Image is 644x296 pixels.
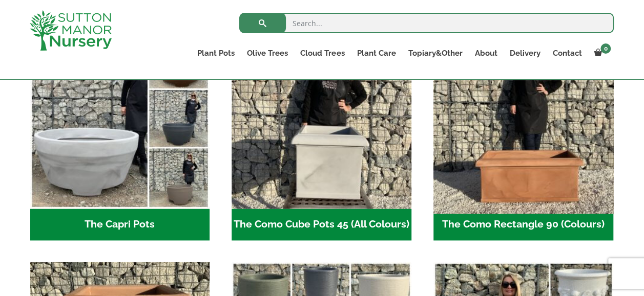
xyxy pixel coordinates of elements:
img: logo [30,10,112,51]
h2: The Capri Pots [30,209,210,240]
img: The Como Rectangle 90 (Colours) [429,25,617,213]
a: Topiary&Other [402,46,468,60]
a: Visit product category The Como Cube Pots 45 (All Colours) [232,30,411,240]
a: Olive Trees [241,46,294,60]
img: The Capri Pots [30,30,210,209]
a: 0 [588,46,614,60]
a: Visit product category The Capri Pots [30,30,210,240]
a: Plant Pots [191,46,241,60]
a: About [468,46,503,60]
img: The Como Cube Pots 45 (All Colours) [232,30,411,209]
a: Delivery [503,46,546,60]
h2: The Como Cube Pots 45 (All Colours) [232,209,411,240]
a: Visit product category The Como Rectangle 90 (Colours) [433,30,613,240]
span: 0 [600,43,611,54]
a: Cloud Trees [294,46,350,60]
input: Search... [239,13,614,33]
a: Plant Care [350,46,402,60]
h2: The Como Rectangle 90 (Colours) [433,209,613,240]
a: Contact [546,46,588,60]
